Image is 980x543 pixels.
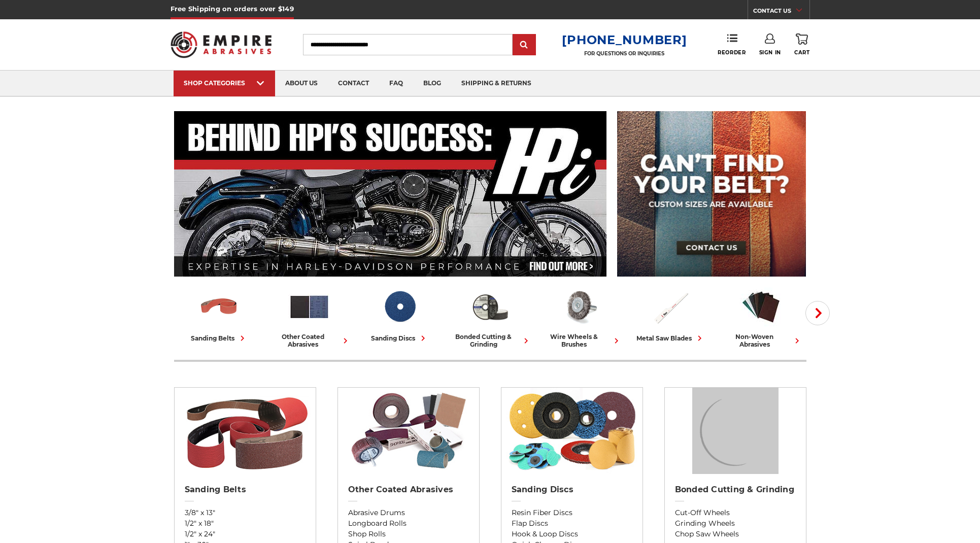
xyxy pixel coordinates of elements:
[348,518,469,529] a: Longboard Rolls
[178,286,260,344] a: sanding belts
[343,388,474,474] img: Other Coated Abrasives
[348,507,469,518] a: Abrasive Drums
[198,286,240,328] img: Sanding Belts
[650,286,692,328] img: Metal Saw Blades
[512,529,632,539] a: Hook & Loop Discs
[379,286,421,328] img: Sanding Discs
[675,485,796,495] h2: Bonded Cutting & Grinding
[348,485,469,495] h2: Other Coated Abrasives
[753,5,809,19] a: CONTACT US
[512,518,632,529] a: Flap Discs
[268,286,351,348] a: other coated abrasives
[469,286,511,328] img: Bonded Cutting & Grinding
[675,507,796,518] a: Cut-Off Wheels
[718,33,746,55] a: Reorder
[759,49,781,56] span: Sign In
[191,333,248,344] div: sanding belts
[562,32,687,47] a: [PHONE_NUMBER]
[171,25,272,64] img: Empire Abrasives
[184,79,265,87] div: SHOP CATEGORIES
[692,388,779,474] img: Bonded Cutting & Grinding
[512,507,632,518] a: Resin Fiber Discs
[268,333,351,348] div: other coated abrasives
[636,333,705,344] div: metal saw blades
[449,333,531,348] div: bonded cutting & grinding
[328,71,379,96] a: contact
[720,286,802,348] a: non-woven abrasives
[174,111,607,277] img: Banner for an interview featuring Horsepower Inc who makes Harley performance upgrades featured o...
[275,71,328,96] a: about us
[413,71,451,96] a: blog
[379,71,413,96] a: faq
[539,333,622,348] div: wire wheels & brushes
[288,286,330,328] img: Other Coated Abrasives
[348,529,469,539] a: Shop Rolls
[185,485,306,495] h2: Sanding Belts
[512,485,632,495] h2: Sanding Discs
[559,286,601,328] img: Wire Wheels & Brushes
[179,388,311,474] img: Sanding Belts
[449,286,531,348] a: bonded cutting & grinding
[451,71,542,96] a: shipping & returns
[514,35,534,55] input: Submit
[617,111,806,277] img: promo banner for custom belts.
[506,388,637,474] img: Sanding Discs
[720,333,802,348] div: non-woven abrasives
[794,33,809,56] a: Cart
[740,286,782,328] img: Non-woven Abrasives
[185,518,306,529] a: 1/2" x 18"
[630,286,712,344] a: metal saw blades
[805,301,830,325] button: Next
[539,286,622,348] a: wire wheels & brushes
[675,518,796,529] a: Grinding Wheels
[718,49,746,56] span: Reorder
[185,529,306,539] a: 1/2" x 24"
[359,286,441,344] a: sanding discs
[794,49,809,56] span: Cart
[675,529,796,539] a: Chop Saw Wheels
[371,333,428,344] div: sanding discs
[562,50,687,57] p: FOR QUESTIONS OR INQUIRIES
[185,507,306,518] a: 3/8" x 13"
